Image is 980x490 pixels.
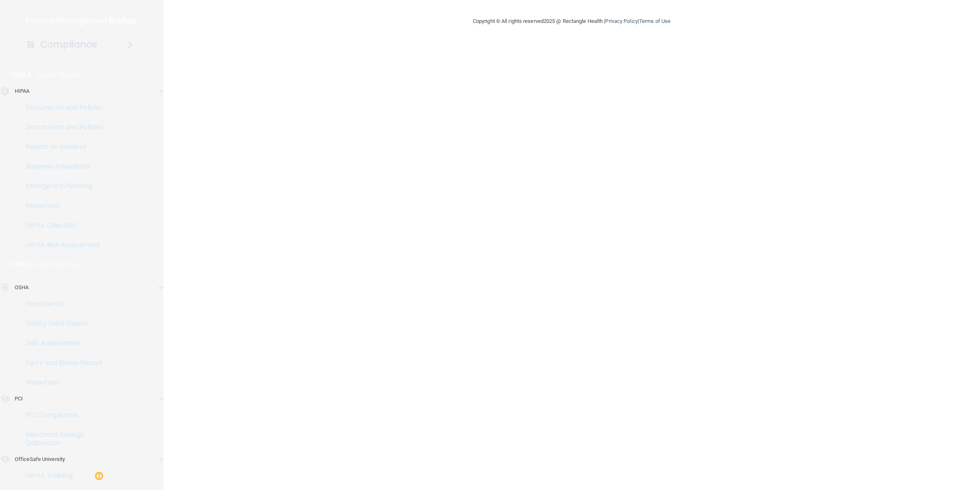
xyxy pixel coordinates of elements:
p: Documents and Policies [5,103,117,112]
p: Self-Assessment [5,339,117,347]
img: warning-circle.0cc9ac19.png [94,471,104,481]
p: Report an Incident [5,143,117,151]
p: Resources [5,378,117,387]
p: Documents and Policies [5,123,117,131]
img: PMB logo [26,13,137,29]
a: Terms of Use [639,18,670,24]
p: OSHA [15,283,29,292]
p: Resources [5,202,117,210]
p: PCI [15,394,23,404]
p: Business Associates [5,162,117,171]
p: Injury and Illness Report [5,359,117,367]
p: Emergency Planning [5,182,117,190]
p: Learn More! [36,260,79,270]
p: HIPAA [15,86,30,96]
h4: Compliance [40,39,97,50]
div: Copyright © All rights reserved 2025 @ Rectangle Health | | [423,8,721,34]
p: HIPAA Checklist [5,221,117,229]
p: HIPAA Training [5,472,73,480]
p: HIPAA [11,70,32,80]
p: OSHA [11,260,31,270]
p: OfficeSafe University [15,454,65,464]
a: Privacy Policy [605,18,637,24]
p: Merchant Savings Calculator [5,431,117,447]
p: Documents [5,300,117,308]
p: PCI Compliance [5,411,117,419]
p: Safety Data Sheets [5,319,117,328]
p: HIPAA Risk Assessment [5,241,117,249]
p: Learn More! [36,70,79,80]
